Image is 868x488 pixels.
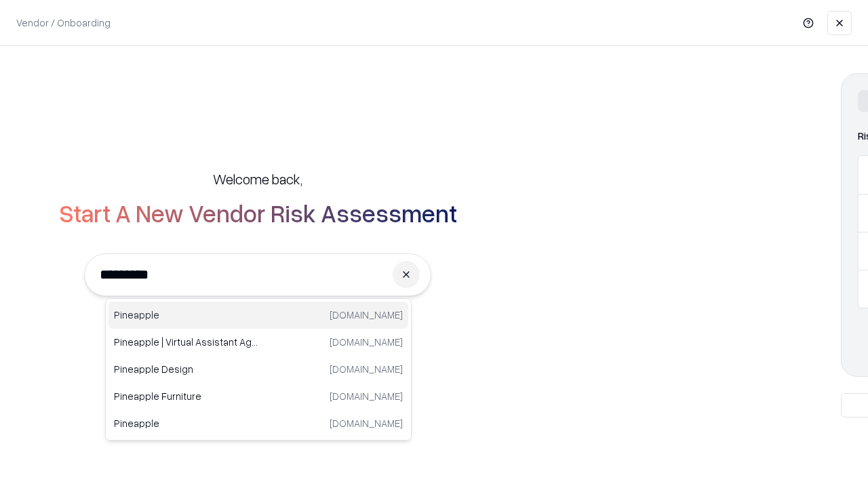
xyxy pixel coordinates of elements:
p: Pineapple Design [114,362,258,376]
p: [DOMAIN_NAME] [330,335,403,349]
h2: Start A New Vendor Risk Assessment [59,199,457,226]
p: Pineapple | Virtual Assistant Agency [114,335,258,349]
p: Pineapple [114,416,258,430]
p: Pineapple Furniture [114,389,258,403]
div: Suggestions [105,298,412,441]
p: Vendor / Onboarding [16,16,111,30]
p: Pineapple [114,308,258,322]
p: [DOMAIN_NAME] [330,389,403,403]
h5: Welcome back, [213,169,302,188]
p: [DOMAIN_NAME] [330,362,403,376]
p: [DOMAIN_NAME] [330,416,403,430]
p: [DOMAIN_NAME] [330,308,403,322]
